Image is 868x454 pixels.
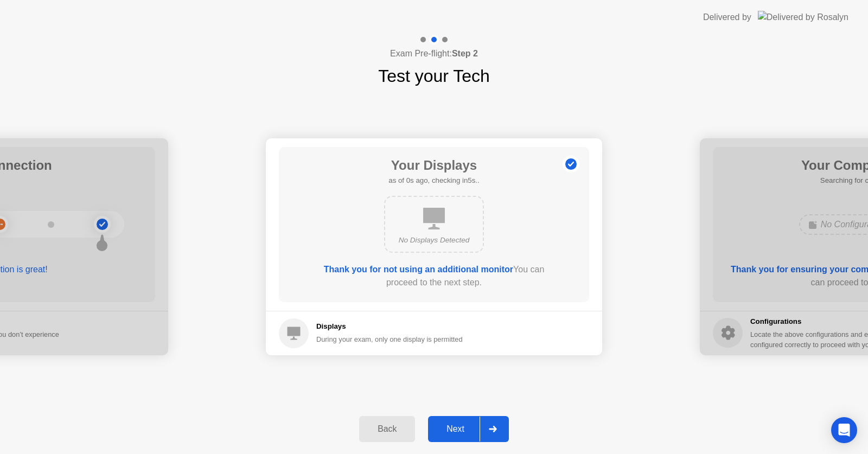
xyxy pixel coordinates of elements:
[316,321,463,332] h5: Displays
[428,416,509,442] button: Next
[359,416,415,442] button: Back
[758,11,848,23] img: Delivered by Rosalyn
[394,235,474,246] div: No Displays Detected
[316,334,463,344] div: During your exam, only one display is permitted
[431,424,480,434] div: Next
[390,47,478,60] h4: Exam Pre-flight:
[388,156,479,175] h1: Your Displays
[388,175,479,186] h5: as of 0s ago, checking in5s..
[703,11,751,24] div: Delivered by
[362,424,412,434] div: Back
[378,63,490,89] h1: Test your Tech
[452,49,478,58] b: Step 2
[324,265,513,274] b: Thank you for not using an additional monitor
[831,417,857,443] div: Open Intercom Messenger
[310,263,558,289] div: You can proceed to the next step.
